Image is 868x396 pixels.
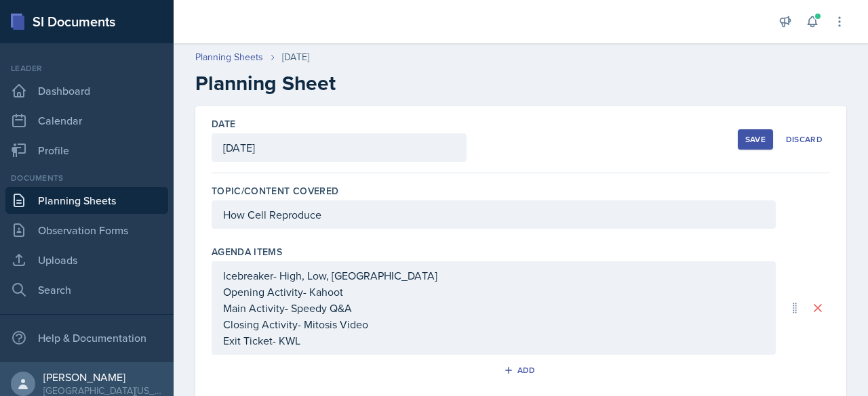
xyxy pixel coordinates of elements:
[223,300,764,316] p: Main Activity- Speedy Q&A
[212,245,282,259] label: Agenda items
[223,284,764,300] p: Opening Activity- Kahoot
[5,107,168,134] a: Calendar
[212,117,235,131] label: Date
[5,324,168,351] div: Help & Documentation
[195,50,263,64] a: Planning Sheets
[507,365,536,376] div: Add
[5,187,168,214] a: Planning Sheets
[5,246,168,273] a: Uploads
[5,62,168,74] div: Leader
[5,172,168,184] div: Documents
[738,129,773,150] button: Save
[499,360,543,380] button: Add
[5,217,168,244] a: Observation Forms
[5,276,168,303] a: Search
[223,316,764,332] p: Closing Activity- Mitosis Video
[5,137,168,164] a: Profile
[223,206,764,223] p: How Cell Reproduce
[43,370,163,384] div: [PERSON_NAME]
[786,134,823,145] div: Discard
[223,332,764,349] p: Exit Ticket- KWL
[745,134,766,145] div: Save
[5,77,168,104] a: Dashboard
[195,71,846,95] h2: Planning Sheet
[282,50,309,64] div: [DATE]
[223,267,764,284] p: Icebreaker- High, Low, [GEOGRAPHIC_DATA]
[778,129,830,150] button: Discard
[212,184,338,198] label: Topic/Content Covered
